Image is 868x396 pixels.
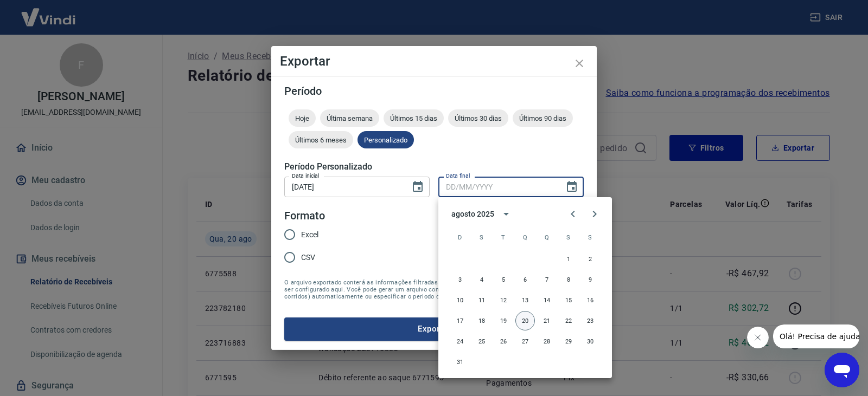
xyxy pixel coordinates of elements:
[773,324,859,348] iframe: Mensagem da empresa
[494,290,513,310] button: 12
[537,311,557,330] button: 21
[580,311,600,330] button: 23
[284,279,584,300] span: O arquivo exportado conterá as informações filtradas na tela anterior com exceção do período que ...
[450,226,470,248] span: domingo
[450,311,470,330] button: 17
[472,290,492,310] button: 11
[515,290,535,310] button: 13
[559,290,578,310] button: 15
[515,226,535,248] span: quarta-feira
[320,114,379,122] span: Última semana
[292,172,320,180] label: Data inicial
[320,109,379,127] div: Última semana
[580,249,600,269] button: 2
[494,311,513,330] button: 19
[580,270,600,289] button: 9
[301,229,318,241] span: Excel
[537,332,557,351] button: 28
[450,290,470,310] button: 10
[450,332,470,351] button: 24
[448,114,508,122] span: Últimos 30 dias
[559,226,578,248] span: sexta-feira
[358,131,414,148] div: Personalizado
[494,332,513,351] button: 26
[280,55,588,68] h4: Exportar
[580,332,600,351] button: 30
[289,136,353,144] span: Últimos 6 meses
[537,226,557,248] span: quinta-feira
[562,203,584,225] button: Previous month
[561,176,583,198] button: Choose date
[513,114,573,122] span: Últimos 90 dias
[580,290,600,310] button: 16
[289,109,316,127] div: Hoje
[494,226,513,248] span: terça-feira
[284,317,584,340] button: Exportar
[559,311,578,330] button: 22
[284,208,325,224] legend: Formato
[515,311,535,330] button: 20
[384,114,444,122] span: Últimos 15 dias
[497,205,515,223] button: calendar view is open, switch to year view
[448,109,508,127] div: Últimos 30 dias
[301,252,315,263] span: CSV
[289,114,316,122] span: Hoje
[584,203,605,225] button: Next month
[515,270,535,289] button: 6
[289,131,353,148] div: Últimos 6 meses
[537,290,557,310] button: 14
[284,177,403,197] input: DD/MM/YYYY
[7,8,91,16] span: Olá! Precisa de ajuda?
[284,86,584,96] h5: Período
[284,161,584,172] h5: Período Personalizado
[515,332,535,351] button: 27
[472,332,492,351] button: 25
[559,249,578,269] button: 1
[450,270,470,289] button: 3
[446,172,470,180] label: Data final
[472,311,492,330] button: 18
[384,109,444,127] div: Últimos 15 dias
[472,226,492,248] span: segunda-feira
[747,327,769,348] iframe: Fechar mensagem
[559,332,578,351] button: 29
[494,270,513,289] button: 5
[825,353,859,387] iframe: Botão para abrir a janela de mensagens
[358,136,414,144] span: Personalizado
[472,270,492,289] button: 4
[451,209,494,220] div: agosto 2025
[559,270,578,289] button: 8
[537,270,557,289] button: 7
[407,176,429,198] button: Choose date, selected date is 11 de ago de 2025
[566,50,592,76] button: close
[580,226,600,248] span: sábado
[450,352,470,372] button: 31
[438,177,557,197] input: DD/MM/YYYY
[513,109,573,127] div: Últimos 90 dias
